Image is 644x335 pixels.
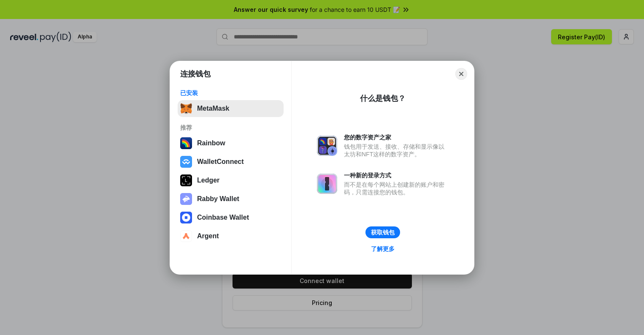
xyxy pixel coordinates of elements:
img: svg+xml,%3Csvg%20fill%3D%22none%22%20height%3D%2233%22%20viewBox%3D%220%200%2035%2033%22%20width%... [180,103,192,114]
div: Coinbase Wallet [197,214,249,221]
button: Ledger [178,172,284,189]
div: 已安装 [180,89,281,97]
h1: 连接钱包 [180,69,211,79]
div: 推荐 [180,124,281,131]
button: Rainbow [178,135,284,152]
div: 您的数字资产之家 [344,133,449,141]
div: 什么是钱包？ [360,93,406,103]
button: Rabby Wallet [178,191,284,207]
div: 一种新的登录方式 [344,172,449,179]
div: 钱包用于发送、接收、存储和显示像以太坊和NFT这样的数字资产。 [344,143,449,158]
img: svg+xml,%3Csvg%20xmlns%3D%22http%3A%2F%2Fwww.w3.org%2F2000%2Fsvg%22%20fill%3D%22none%22%20viewBox... [180,193,192,205]
div: MetaMask [197,105,229,112]
button: WalletConnect [178,153,284,170]
button: 获取钱包 [365,226,400,238]
button: MetaMask [178,100,284,117]
div: 而不是在每个网站上创建新的账户和密码，只需连接您的钱包。 [344,181,449,196]
div: Rainbow [197,139,225,147]
img: svg+xml,%3Csvg%20width%3D%22120%22%20height%3D%22120%22%20viewBox%3D%220%200%20120%20120%22%20fil... [180,137,192,149]
button: Close [455,68,467,80]
img: svg+xml,%3Csvg%20xmlns%3D%22http%3A%2F%2Fwww.w3.org%2F2000%2Fsvg%22%20width%3D%2228%22%20height%3... [180,174,192,186]
img: svg+xml,%3Csvg%20width%3D%2228%22%20height%3D%2228%22%20viewBox%3D%220%200%2028%2028%22%20fill%3D... [180,212,192,223]
button: Coinbase Wallet [178,209,284,226]
img: svg+xml,%3Csvg%20width%3D%2228%22%20height%3D%2228%22%20viewBox%3D%220%200%2028%2028%22%20fill%3D... [180,156,192,168]
button: Argent [178,228,284,245]
div: WalletConnect [197,158,244,166]
div: 了解更多 [371,245,395,253]
div: Ledger [197,177,219,184]
a: 了解更多 [366,243,400,254]
img: svg+xml,%3Csvg%20xmlns%3D%22http%3A%2F%2Fwww.w3.org%2F2000%2Fsvg%22%20fill%3D%22none%22%20viewBox... [317,174,337,194]
div: Rabby Wallet [197,195,239,203]
img: svg+xml,%3Csvg%20xmlns%3D%22http%3A%2F%2Fwww.w3.org%2F2000%2Fsvg%22%20fill%3D%22none%22%20viewBox... [317,136,337,156]
img: svg+xml,%3Csvg%20width%3D%2228%22%20height%3D%2228%22%20viewBox%3D%220%200%2028%2028%22%20fill%3D... [180,230,192,242]
div: Argent [197,232,219,240]
div: 获取钱包 [371,229,395,236]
